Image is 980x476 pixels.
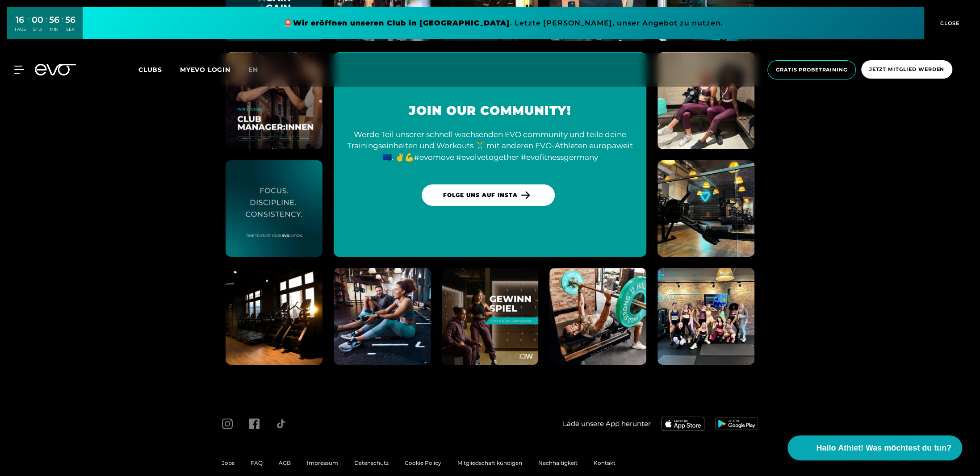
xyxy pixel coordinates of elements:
[222,459,235,466] a: Jobs
[658,268,754,365] img: evofitness instagram
[869,66,944,73] span: Jetzt Mitglied werden
[859,60,955,79] a: Jetzt Mitglied werden
[14,26,26,33] div: TAGE
[14,13,26,26] div: 16
[138,65,180,74] a: Clubs
[49,26,59,33] div: MIN
[226,160,322,257] img: evofitness instagram
[405,459,441,466] a: Cookie Policy
[226,52,322,149] img: evofitness instagram
[46,14,47,38] div: :
[344,103,636,118] h3: Join our Community!
[248,66,258,74] span: en
[549,268,646,365] img: evofitness instagram
[28,14,29,38] div: :
[248,65,269,75] a: en
[787,435,962,460] button: Hallo Athlet! Was möchtest du tun?
[251,459,263,466] a: FAQ
[538,459,578,466] a: Nachhaltigkeit
[924,7,973,39] button: CLOSE
[658,52,754,149] img: evofitness instagram
[776,66,847,74] span: Gratis Probetraining
[658,160,754,257] img: evofitness instagram
[62,14,63,38] div: :
[344,129,636,163] div: Werde Teil unserer schnell wachsenden EVO community und teile deine Trainingseinheiten und Workou...
[32,13,43,26] div: 00
[65,13,75,26] div: 56
[49,13,59,26] div: 56
[765,60,859,79] a: Gratis Probetraining
[32,26,43,33] div: STD
[443,191,517,199] span: Folge uns auf Insta
[138,66,162,74] span: Clubs
[442,268,539,365] img: evofitness instagram
[563,419,651,429] span: Lade unsere App herunter
[662,417,704,431] img: evofitness app
[715,418,758,430] img: evofitness app
[594,459,616,466] a: Kontakt
[65,26,75,33] div: SEK
[307,459,338,466] a: Impressum
[938,19,960,27] span: CLOSE
[816,442,951,454] span: Hallo Athlet! Was möchtest du tun?
[334,268,431,365] img: evofitness instagram
[422,184,554,206] a: Folge uns auf Insta
[354,459,389,466] a: Datenschutz
[226,268,322,365] img: evofitness instagram
[180,66,230,74] a: MYEVO LOGIN
[279,459,291,466] a: AGB
[457,459,522,466] a: Mitgliedschaft kündigen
